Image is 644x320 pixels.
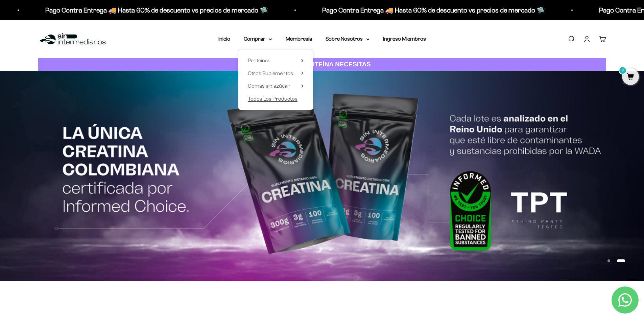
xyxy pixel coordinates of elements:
summary: Otros Suplementos [248,69,304,78]
summary: Comprar [244,35,272,43]
p: Pago Contra Entrega 🚚 Hasta 60% de descuento vs precios de mercado 🛸 [317,5,540,16]
summary: Proteínas [248,56,304,65]
summary: Sobre Nosotros [326,35,369,43]
span: Proteínas [248,58,270,63]
summary: Gomas sin azúcar [248,82,304,90]
p: Pago Contra Entrega 🚚 Hasta 60% de descuento vs precios de mercado 🛸 [40,5,263,16]
span: Todos Los Productos [248,96,297,102]
strong: CUANTA PROTEÍNA NECESITAS [273,61,371,68]
a: Ingreso Miembros [383,36,426,42]
span: Otros Suplementos [248,70,293,76]
mark: 0 [619,66,627,74]
a: CUANTA PROTEÍNA NECESITAS [38,58,606,71]
a: Todos Los Productos [248,94,304,103]
span: Gomas sin azúcar [248,83,290,89]
a: 0 [622,73,639,81]
a: Inicio [218,36,230,42]
a: Membresía [286,36,312,42]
